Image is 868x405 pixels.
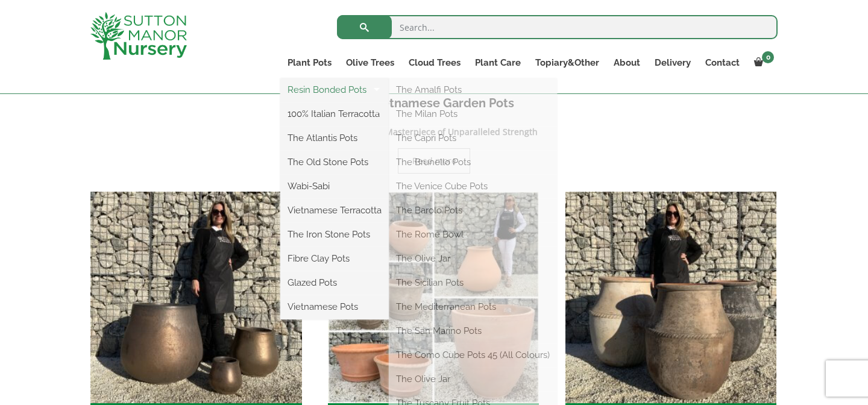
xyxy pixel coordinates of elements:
[389,153,557,171] a: The Brunello Pots
[389,322,557,340] a: The San Marino Pots
[389,346,557,364] a: The Como Cube Pots 45 (All Colours)
[389,370,557,388] a: The Olive Jar
[468,54,528,71] a: Plant Care
[280,274,389,292] a: Glazed Pots
[389,298,557,316] a: The Mediterranean Pots
[337,15,778,39] input: Search...
[280,177,389,195] a: Wabi-Sabi
[698,54,747,71] a: Contact
[280,298,389,316] a: Vietnamese Pots
[528,54,606,71] a: Topiary&Other
[280,129,389,147] a: The Atlantis Pots
[389,250,557,268] a: The Olive Jar
[280,201,389,219] a: Vietnamese Terracotta
[389,274,557,292] a: The Sicilian Pots
[389,129,557,147] a: The Capri Pots
[90,12,187,60] img: logo
[280,225,389,243] a: The Iron Stone Pots
[401,54,468,71] a: Cloud Trees
[565,192,777,403] img: Wabi-Sabi
[280,81,389,99] a: Resin Bonded Pots
[280,54,339,71] a: Plant Pots
[389,201,557,219] a: The Barolo Pots
[280,250,389,268] a: Fibre Clay Pots
[762,51,774,63] span: 0
[389,177,557,195] a: The Venice Cube Pots
[389,225,557,243] a: The Rome Bowl
[606,54,647,71] a: About
[339,54,401,71] a: Olive Trees
[747,54,778,71] a: 0
[90,192,302,403] img: Glazed Pots
[647,54,698,71] a: Delivery
[280,153,389,171] a: The Old Stone Pots
[389,81,557,99] a: The Amalfi Pots
[389,105,557,123] a: The Milan Pots
[280,105,389,123] a: 100% Italian Terracotta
